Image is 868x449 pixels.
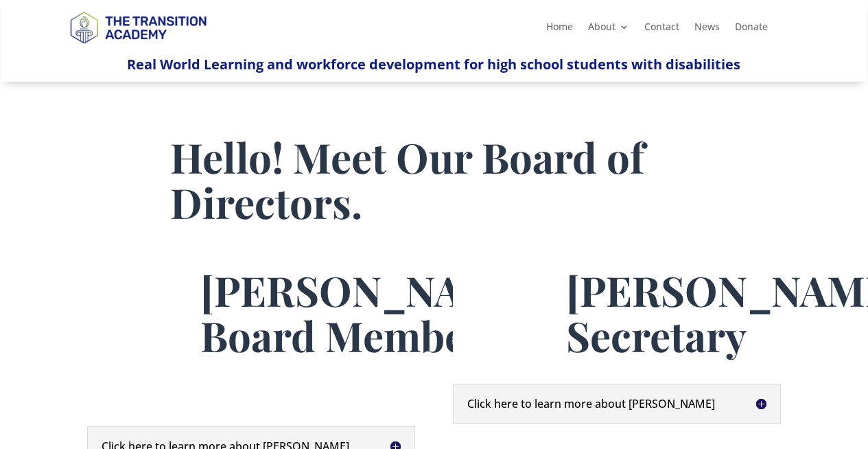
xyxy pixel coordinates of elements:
[64,41,212,54] a: Logo-Noticias
[694,22,720,37] a: News
[735,22,768,37] a: Donate
[200,262,550,362] span: [PERSON_NAME], Board Member
[467,398,766,409] h5: Click here to learn more about [PERSON_NAME]
[64,3,212,51] img: TTA Brand_TTA Primary Logo_Horizontal_Light BG
[588,22,629,37] a: About
[127,55,740,73] span: Real World Learning and workforce development for high school students with disabilities
[170,129,644,229] span: Hello! Meet Our Board of Directors.
[644,22,679,37] a: Contact
[546,22,573,37] a: Home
